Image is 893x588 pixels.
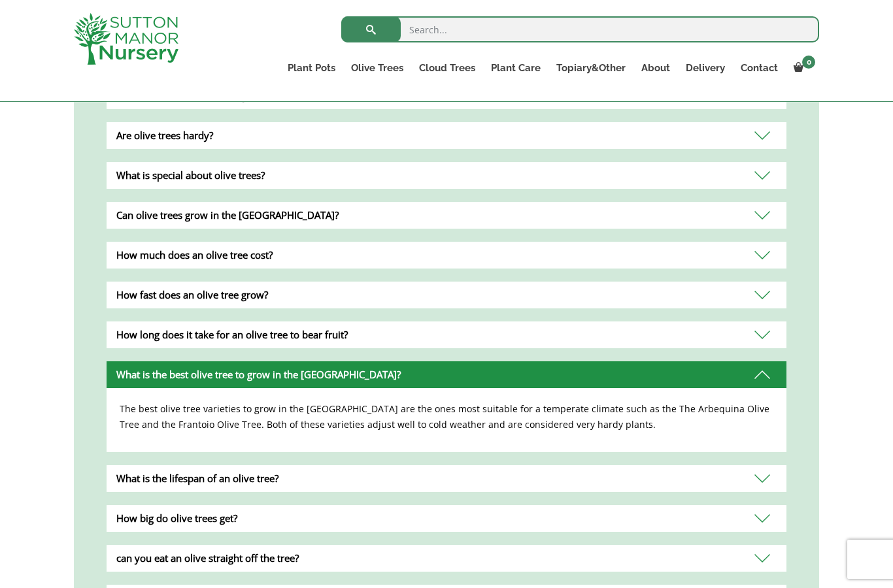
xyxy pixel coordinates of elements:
img: logo [74,13,178,65]
a: Cloud Trees [411,59,483,77]
span: 0 [802,56,815,69]
div: Are olive trees hardy? [107,122,786,149]
div: Can olive trees grow in the [GEOGRAPHIC_DATA]? [107,202,786,229]
a: Olive Trees [343,59,411,77]
div: What is the best olive tree to grow in the [GEOGRAPHIC_DATA]? [107,361,786,388]
div: How fast does an olive tree grow? [107,282,786,308]
p: The best olive tree varieties to grow in the [GEOGRAPHIC_DATA] are the ones most suitable for a t... [120,401,773,433]
a: Topiary&Other [548,59,633,77]
a: Plant Pots [280,59,343,77]
div: can you eat an olive straight off the tree? [107,545,786,572]
a: Delivery [678,59,733,77]
div: How big do olive trees get? [107,505,786,532]
input: Search... [341,16,819,42]
a: Plant Care [483,59,548,77]
a: About [633,59,678,77]
div: How long does it take for an olive tree to bear fruit? [107,321,786,348]
div: What is the lifespan of an olive tree? [107,465,786,492]
div: What is special about olive trees? [107,162,786,189]
a: 0 [786,59,819,77]
a: Contact [733,59,786,77]
div: How much does an olive tree cost? [107,242,786,269]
